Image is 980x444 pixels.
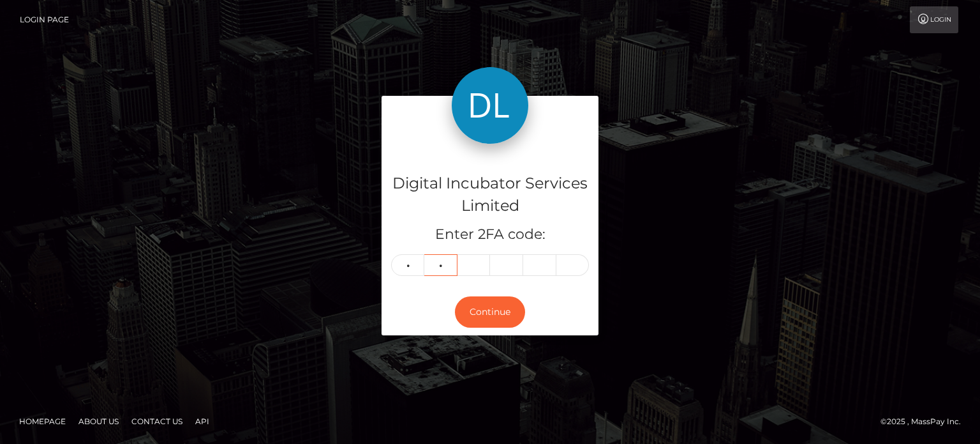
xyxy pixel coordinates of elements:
h5: Enter 2FA code: [391,225,589,245]
img: Digital Incubator Services Limited [452,67,528,144]
a: Login Page [20,6,69,33]
h4: Digital Incubator Services Limited [391,172,589,217]
button: Continue [455,296,525,328]
a: API [190,411,214,431]
div: © 2025 , MassPay Inc. [880,415,970,429]
a: About Us [73,411,124,431]
a: Login [910,6,958,33]
a: Contact Us [126,411,188,431]
a: Homepage [14,411,71,431]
